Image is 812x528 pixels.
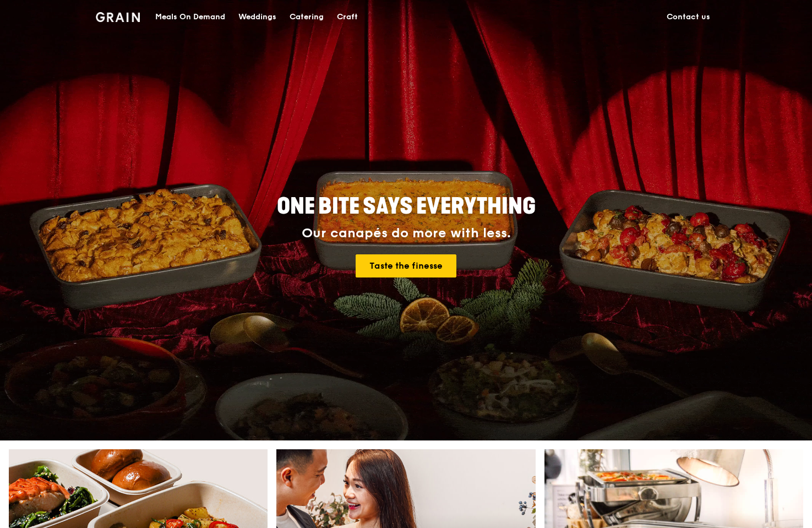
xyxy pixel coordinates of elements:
[660,1,717,34] a: Contact us
[283,1,330,34] a: Catering
[232,1,283,34] a: Weddings
[155,1,225,34] div: Meals On Demand
[330,1,364,34] a: Craft
[337,1,358,34] div: Craft
[290,1,324,34] div: Catering
[238,1,276,34] div: Weddings
[356,254,456,277] a: Taste the finesse
[277,193,536,220] span: ONE BITE SAYS EVERYTHING
[208,226,604,241] div: Our canapés do more with less.
[96,12,140,22] img: Grain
